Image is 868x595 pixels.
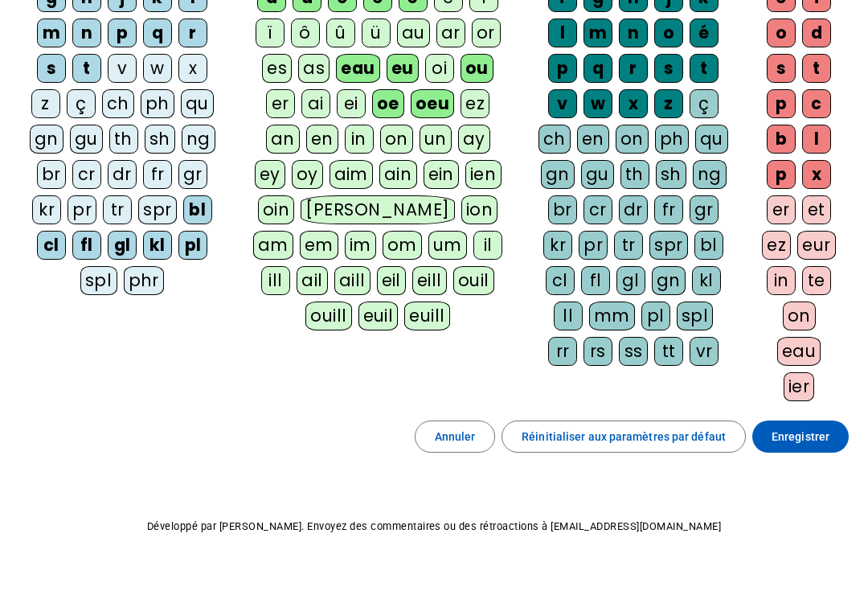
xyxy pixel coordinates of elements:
div: û [326,18,355,47]
div: te [802,266,831,295]
div: aim [330,160,374,189]
div: in [345,125,374,154]
div: cl [546,266,575,295]
div: ï [256,18,285,47]
div: n [72,18,101,47]
div: z [31,89,60,118]
div: ail [297,266,328,295]
div: t [802,54,831,83]
div: p [108,18,137,47]
div: en [306,125,338,154]
button: Réinitialiser aux paramètres par défaut [502,421,746,453]
div: gn [652,266,686,295]
div: un [420,125,452,154]
div: in [767,266,796,295]
div: fl [581,266,610,295]
div: é [690,18,719,47]
div: dr [108,160,137,189]
div: kl [692,266,721,295]
div: ng [182,125,215,154]
div: t [72,54,101,83]
div: gr [178,160,207,189]
div: pl [641,302,670,330]
div: w [143,54,172,83]
div: cr [583,195,612,224]
div: mm [589,302,635,330]
div: s [767,54,796,83]
div: ez [461,89,489,118]
div: tt [654,337,683,366]
div: gl [108,231,137,260]
div: ch [538,125,571,154]
div: sh [145,125,175,154]
div: euill [404,302,449,330]
div: x [178,54,207,83]
div: ü [362,18,391,47]
div: t [690,54,719,83]
div: il [473,231,502,260]
div: q [583,54,612,83]
div: um [428,231,467,260]
div: ier [784,372,815,401]
div: ou [461,54,493,83]
div: gn [541,160,575,189]
div: pl [178,231,207,260]
div: ez [762,231,791,260]
div: er [767,195,796,224]
div: th [109,125,138,154]
div: w [583,89,612,118]
div: en [577,125,609,154]
div: on [616,125,649,154]
div: r [178,18,207,47]
div: d [802,18,831,47]
div: s [37,54,66,83]
div: s [654,54,683,83]
div: eur [797,231,836,260]
div: z [654,89,683,118]
div: pr [68,195,96,224]
div: im [345,231,376,260]
div: ph [655,125,689,154]
div: ç [67,89,96,118]
div: bl [183,195,212,224]
span: Réinitialiser aux paramètres par défaut [522,427,726,446]
div: rs [583,337,612,366]
div: er [266,89,295,118]
div: ph [141,89,174,118]
div: ng [693,160,727,189]
div: p [767,160,796,189]
div: eau [777,337,821,366]
div: cl [37,231,66,260]
div: rr [548,337,577,366]
div: spr [649,231,688,260]
div: eil [377,266,407,295]
div: or [472,18,501,47]
div: oe [372,89,404,118]
div: eau [336,54,380,83]
div: an [266,125,300,154]
span: Enregistrer [772,427,829,446]
div: on [380,125,413,154]
div: spl [80,266,117,295]
div: oi [425,54,454,83]
div: dr [619,195,648,224]
div: bl [694,231,723,260]
div: kl [143,231,172,260]
div: gn [30,125,63,154]
button: Enregistrer [752,421,849,453]
div: et [802,195,831,224]
div: ouill [305,302,351,330]
div: euil [358,302,399,330]
div: em [300,231,338,260]
div: l [548,18,577,47]
span: Annuler [435,427,476,446]
div: kr [32,195,61,224]
div: spr [138,195,177,224]
div: ein [424,160,460,189]
div: qu [181,89,214,118]
div: n [619,18,648,47]
div: p [767,89,796,118]
div: ll [554,302,583,330]
div: r [619,54,648,83]
div: cr [72,160,101,189]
